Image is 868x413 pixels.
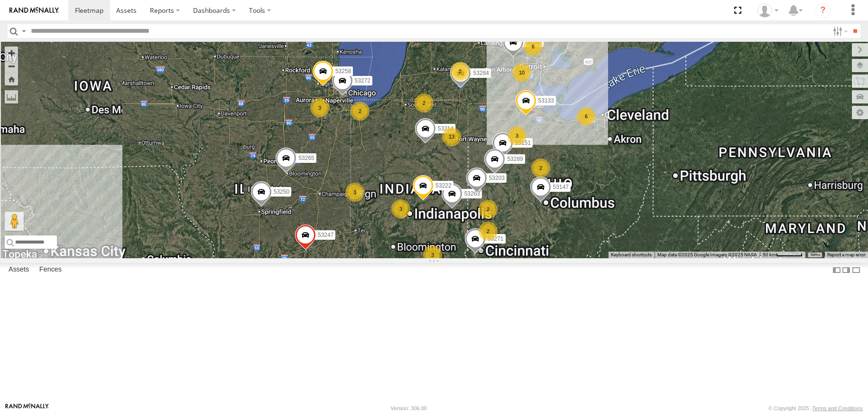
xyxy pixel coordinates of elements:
[479,200,498,219] div: 2
[553,184,569,190] span: 53147
[5,404,49,413] a: Visit our Website
[489,175,505,181] span: 53203
[345,183,364,202] div: 3
[5,212,24,231] button: Drag Pegman onto the map to open Street View
[351,102,369,121] div: 2
[827,252,865,257] a: Report a map error
[318,232,333,239] span: 53247
[335,68,351,75] span: 53258
[355,77,370,84] span: 53272
[852,106,868,119] label: Map Settings
[5,90,18,103] label: Measure
[310,98,329,117] div: 3
[4,263,34,277] label: Assets
[768,405,863,411] div: © Copyright 2025 -
[508,126,526,145] div: 3
[760,252,805,258] button: Map Scale: 50 km per 52 pixels
[435,182,451,189] span: 53222
[9,7,59,14] img: rand-logo.svg
[524,37,543,56] div: 6
[813,405,863,411] a: Terms and Conditions
[841,263,851,277] label: Dock Summary Table to the Right
[391,199,410,218] div: 3
[479,222,498,241] div: 2
[451,62,470,81] div: 2
[473,70,489,77] span: 53284
[611,252,652,258] button: Keyboard shortcuts
[507,156,523,162] span: 53289
[20,24,28,38] label: Search Query
[531,159,550,178] div: 2
[298,155,314,161] span: 53265
[832,263,841,277] label: Dock Summary Table to the Left
[423,245,442,264] div: 3
[577,107,596,126] div: 6
[464,190,480,197] span: 53263
[851,263,861,277] label: Hide Summary Table
[442,127,461,146] div: 13
[763,252,776,257] span: 50 km
[391,405,427,411] div: Version: 306.00
[274,188,289,195] span: 53250
[815,3,831,18] i: ?
[657,252,757,257] span: Map data ©2025 Google Imagery ©2025 NASA
[829,24,850,38] label: Search Filter Options
[5,73,18,85] button: Zoom Home
[810,253,820,257] a: Terms (opens in new tab)
[512,63,531,82] div: 10
[5,59,18,73] button: Zoom out
[415,94,434,113] div: 2
[488,235,503,242] span: 53271
[438,125,453,132] span: 53214
[538,97,554,104] span: 53133
[754,3,782,18] div: Miky Transport
[5,47,18,59] button: Zoom in
[35,263,66,277] label: Fences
